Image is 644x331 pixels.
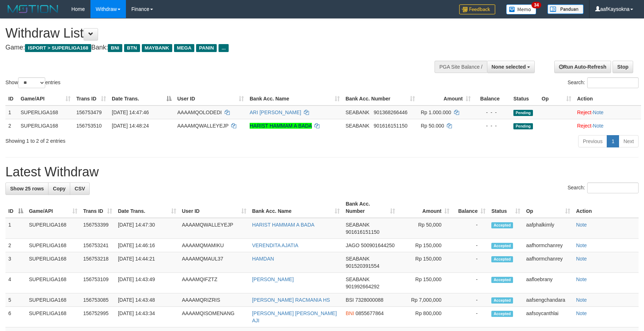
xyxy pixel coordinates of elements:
[574,119,641,132] td: ·
[10,186,44,192] span: Show 25 rows
[452,307,488,327] td: -
[252,242,298,248] a: VERENDITA AJATIA
[179,293,249,307] td: AAAAMQRIZRIS
[179,197,249,218] th: User ID: activate to sort column ascending
[174,44,195,52] span: MEGA
[5,165,639,179] h1: Latest Withdraw
[26,252,80,273] td: SUPERLIGA168
[578,135,607,147] a: Previous
[179,239,249,252] td: AAAAMQMAMIKU
[487,61,535,73] button: None selected
[108,44,122,52] span: BNI
[26,273,80,293] td: SUPERLIGA168
[418,92,474,106] th: Amount: activate to sort column ascending
[115,307,179,327] td: [DATE] 14:43:34
[435,61,487,73] div: PGA Site Balance /
[346,263,379,269] span: Copy 901520391554 to clipboard
[115,197,179,218] th: Date Trans.: activate to sort column ascending
[355,297,384,303] span: Copy 7328000088 to clipboard
[491,222,513,228] span: Accepted
[576,297,587,303] a: Note
[219,44,228,52] span: ...
[249,197,343,218] th: Bank Acc. Name: activate to sort column ascending
[593,109,604,115] a: Note
[452,252,488,273] td: -
[346,256,369,262] span: SEABANK
[421,123,444,129] span: Rp 50.000
[5,293,26,307] td: 5
[513,123,533,129] span: Pending
[398,293,452,307] td: Rp 7,000,000
[523,218,573,239] td: aafphalkimly
[576,256,587,262] a: Note
[398,252,452,273] td: Rp 150,000
[196,44,217,52] span: PANIN
[346,310,354,316] span: BNI
[26,239,80,252] td: SUPERLIGA168
[574,106,641,119] td: ·
[80,239,115,252] td: 156753241
[25,44,91,52] span: ISPORT > SUPERLIGA168
[573,197,639,218] th: Action
[73,92,109,106] th: Trans ID: activate to sort column ascending
[474,92,510,106] th: Balance
[5,4,60,14] img: MOTION_logo.png
[5,273,26,293] td: 4
[476,122,508,129] div: - - -
[5,239,26,252] td: 2
[115,273,179,293] td: [DATE] 14:43:49
[75,186,85,192] span: CSV
[343,92,418,106] th: Bank Acc. Number: activate to sort column ascending
[18,77,45,88] select: Showentries
[5,92,18,106] th: ID
[80,197,115,218] th: Trans ID: activate to sort column ascending
[76,109,102,115] span: 156753479
[252,256,274,262] a: HAMDAN
[361,242,394,248] span: Copy 500901644250 to clipboard
[80,307,115,327] td: 156752995
[398,197,452,218] th: Amount: activate to sort column ascending
[5,77,60,88] label: Show entries
[577,109,592,115] a: Reject
[26,197,80,218] th: Game/API: activate to sort column ascending
[48,182,70,195] a: Copy
[593,123,604,129] a: Note
[398,307,452,327] td: Rp 800,000
[510,92,539,106] th: Status
[174,92,247,106] th: User ID: activate to sort column ascending
[452,293,488,307] td: -
[374,123,407,129] span: Copy 901616151150 to clipboard
[18,119,73,132] td: SUPERLIGA168
[619,135,639,147] a: Next
[547,4,584,14] img: panduan.png
[613,61,633,73] a: Stop
[523,307,573,327] td: aafsoycanthlai
[346,229,379,235] span: Copy 901616151150 to clipboard
[80,293,115,307] td: 156753085
[5,119,18,132] td: 2
[5,134,263,145] div: Showing 1 to 2 of 2 entries
[577,123,592,129] a: Reject
[343,197,398,218] th: Bank Acc. Number: activate to sort column ascending
[26,218,80,239] td: SUPERLIGA168
[115,239,179,252] td: [DATE] 14:46:16
[112,109,149,115] span: [DATE] 14:47:46
[523,273,573,293] td: aafloebrany
[80,252,115,273] td: 156753218
[459,4,495,14] img: Feedback.jpg
[576,222,587,228] a: Note
[607,135,619,147] a: 1
[491,243,513,249] span: Accepted
[112,123,149,129] span: [DATE] 14:48:24
[5,252,26,273] td: 3
[491,311,513,317] span: Accepted
[576,276,587,282] a: Note
[177,123,229,129] span: AAAAMQWALLEYEJP
[115,293,179,307] td: [DATE] 14:43:48
[452,218,488,239] td: -
[5,197,26,218] th: ID: activate to sort column descending
[576,310,587,316] a: Note
[124,44,140,52] span: BTN
[179,252,249,273] td: AAAAMQMAUL37
[346,123,369,129] span: SEABANK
